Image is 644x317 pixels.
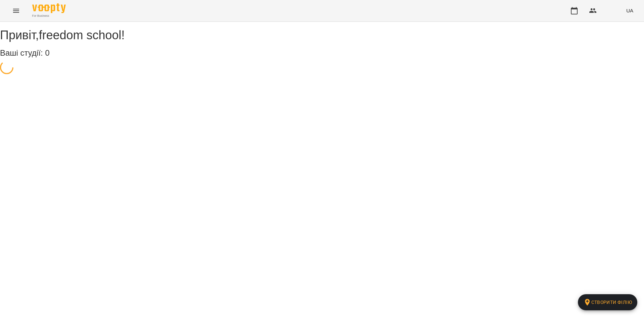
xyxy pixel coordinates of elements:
img: e541c7be4e1e4648eb260a6499bc39cc.jpg [607,6,617,15]
img: Voopty Logo [32,3,66,13]
span: For Business [32,14,66,18]
span: 0 [45,48,49,57]
span: UA [626,7,633,14]
button: Menu [8,3,24,19]
button: UA [624,4,636,17]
